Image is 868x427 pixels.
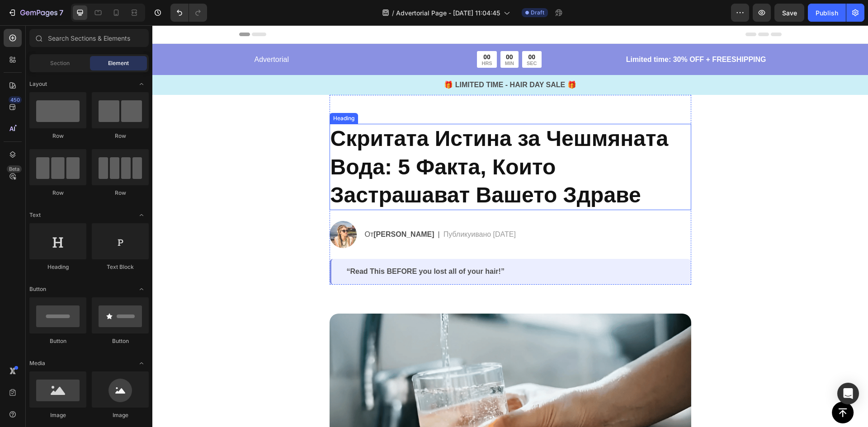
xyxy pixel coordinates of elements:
div: Undo/Redo [170,4,207,22]
div: 450 [9,96,22,103]
div: Row [29,189,86,197]
strong: [PERSON_NAME] [221,205,282,213]
div: 00 [329,28,340,36]
div: Text Block [92,263,149,271]
div: Image [29,411,86,419]
span: Section [50,59,70,67]
span: Element [108,59,129,67]
span: Advertorial Page - [DATE] 11:04:45 [396,8,500,18]
span: Layout [29,80,47,88]
p: SEC [374,36,385,41]
div: Publish [816,8,838,18]
div: 00 [353,28,362,36]
div: Image [92,411,149,419]
img: gempages_432750572815254551-1cdc50dc-f7cb-47fc-9e48-fabfccceccbf.png [177,196,204,223]
p: 7 [59,7,63,18]
div: Row [29,132,86,140]
input: Search Sections & Elements [29,29,149,47]
span: Toggle open [134,282,149,296]
p: 🎁 LIMITED TIME - HAIR DAY SALE 🎁 [1,54,715,65]
p: От [212,204,282,215]
span: Save [782,9,797,17]
span: Button [29,285,46,293]
div: Button [92,337,149,345]
span: / [392,8,394,18]
p: | [286,204,288,215]
div: Row [92,132,149,140]
div: Beta [7,165,22,173]
div: Heading [29,263,86,271]
div: Open Intercom Messenger [837,383,859,404]
p: Limited time: 30% OFF + FREESHIPPING [446,29,614,40]
div: Row [92,189,149,197]
span: Toggle open [134,356,149,371]
p: “Read This BEFORE you lost all of your hair!” [194,242,524,251]
iframe: Design area [152,25,868,427]
span: Draft [531,9,544,17]
div: Button [29,337,86,345]
div: 00 [374,28,385,36]
span: Text [29,211,41,219]
p: HRS [329,36,340,41]
button: Publish [808,4,846,22]
button: Save [774,4,804,22]
div: Heading [179,89,204,97]
span: Toggle open [134,77,149,91]
p: MIN [353,36,362,41]
h2: Скритата Истина за Чешмяната Вода: 5 Факта, Които Застрашават Вашето Здраве [177,99,539,185]
button: 7 [4,4,67,22]
span: Media [29,359,45,367]
span: Toggle open [134,208,149,222]
p: Публикуивано [DATE] [291,204,363,215]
